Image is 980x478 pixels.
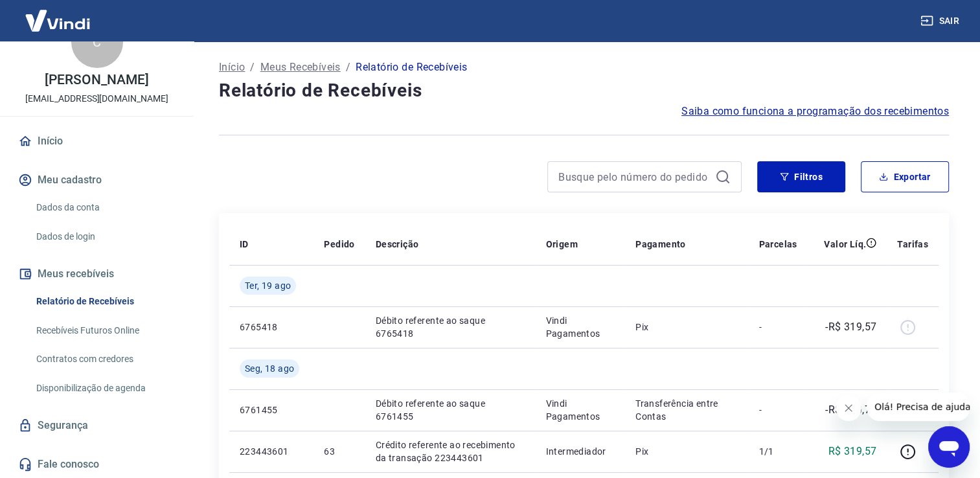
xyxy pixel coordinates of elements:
[681,104,949,119] a: Saiba como funciona a programação dos recebimentos
[635,445,738,458] p: Pix
[16,411,178,440] a: Segurança
[240,445,303,458] p: 223443601
[825,319,876,335] p: -R$ 319,57
[219,78,949,104] h4: Relatório de Recebíveis
[376,438,525,464] p: Crédito referente ao recebimento da transação 223443601
[836,395,861,421] iframe: Fechar mensagem
[8,9,109,19] span: Olá! Precisa de ajuda?
[16,260,178,288] button: Meus recebíveis
[16,1,100,40] img: Vindi
[558,167,710,187] input: Busque pelo número do pedido
[31,223,178,250] a: Dados de login
[376,238,419,251] p: Descrição
[376,314,525,340] p: Débito referente ao saque 6765418
[324,445,354,458] p: 63
[635,321,738,334] p: Pix
[758,404,797,416] p: -
[31,375,178,402] a: Disponibilização de agenda
[897,238,928,251] p: Tarifas
[635,238,686,251] p: Pagamento
[31,288,178,315] a: Relatório de Recebíveis
[31,317,178,344] a: Recebíveis Futuros Online
[346,60,350,75] p: /
[635,397,738,423] p: Transferência entre Contas
[546,314,615,340] p: Vindi Pagamentos
[824,238,866,251] p: Valor Líq.
[245,279,291,292] span: Ter, 19 ago
[240,321,303,334] p: 6765418
[324,238,354,251] p: Pedido
[31,194,178,221] a: Dados da conta
[71,16,123,68] div: C
[260,60,341,75] a: Meus Recebíveis
[356,60,467,75] p: Relatório de Recebíveis
[16,166,178,194] button: Meu cadastro
[758,321,797,334] p: -
[546,397,615,423] p: Vindi Pagamentos
[928,426,970,468] iframe: Botão para abrir a janela de mensagens
[240,238,249,251] p: ID
[25,92,168,106] p: [EMAIL_ADDRESS][DOMAIN_NAME]
[45,73,148,87] p: [PERSON_NAME]
[245,362,294,375] span: Seg, 18 ago
[825,402,876,418] p: -R$ 110,72
[546,445,615,458] p: Intermediador
[828,444,877,459] p: R$ 319,57
[546,238,578,251] p: Origem
[867,393,970,421] iframe: Mensagem da empresa
[240,404,303,416] p: 6761455
[918,9,964,33] button: Sair
[31,346,178,372] a: Contratos com credores
[861,161,949,192] button: Exportar
[758,445,797,458] p: 1/1
[376,397,525,423] p: Débito referente ao saque 6761455
[16,127,178,155] a: Início
[250,60,255,75] p: /
[219,60,245,75] a: Início
[758,238,797,251] p: Parcelas
[757,161,845,192] button: Filtros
